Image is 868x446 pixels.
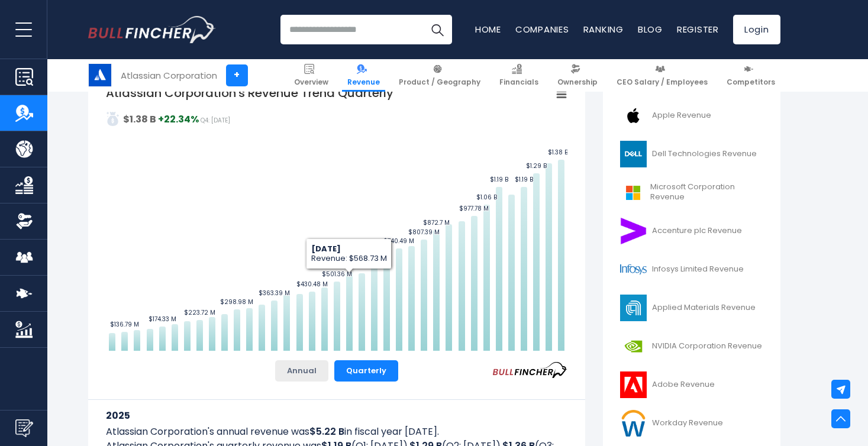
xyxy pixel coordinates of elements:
img: Bullfincher logo [88,16,216,43]
h3: 2025 [106,408,567,423]
a: Product / Geography [393,59,486,92]
button: Search [422,15,452,44]
a: Login [733,15,780,44]
a: Adobe Revenue [612,369,772,401]
tspan: Atlassian Corporation's Revenue Trend Quarterly [106,85,393,101]
p: Atlassian Corporation's annual revenue was in fiscal year [DATE]. [106,425,567,439]
a: Blog [638,23,663,35]
img: ADBE logo [619,371,648,398]
text: $614.02 M [359,254,389,263]
text: $363.39 M [258,289,289,298]
a: Financials [494,59,544,92]
text: $430.48 M [296,280,327,289]
img: TEAM logo [89,64,111,86]
a: Dell Technologies Revenue [612,138,772,170]
span: Financials [499,77,538,87]
a: Companies [515,23,569,35]
text: $1.29 B [525,161,546,170]
span: Revenue [347,77,380,87]
text: $977.78 M [459,204,489,213]
text: $174.33 M [148,315,176,324]
a: Applied Materials Revenue [612,292,772,324]
a: Microsoft Corporation Revenue [612,176,772,209]
img: sdcsa [106,112,120,126]
a: Competitors [721,59,780,92]
text: $1.06 B [476,193,496,202]
text: $1.19 B [514,175,533,184]
a: Overview [289,59,334,92]
a: Ownership [552,59,603,92]
span: Overview [294,77,328,87]
span: Product / Geography [399,77,480,87]
img: WDAY logo [619,410,648,437]
img: Ownership [15,212,33,230]
text: $298.98 M [220,298,253,306]
a: Workday Revenue [612,407,772,439]
a: Go to homepage [88,16,215,43]
img: AMAT logo [619,295,648,321]
text: $740.49 M [383,237,414,245]
a: CEO Salary / Employees [611,59,713,92]
button: Quarterly [334,360,398,382]
a: NVIDIA Corporation Revenue [612,330,772,363]
img: MSFT logo [619,179,647,206]
text: $872.7 M [422,218,449,227]
svg: Atlassian Corporation's Revenue Trend Quarterly [106,85,567,351]
a: Accenture plc Revenue [612,215,772,247]
a: Ranking [583,23,624,35]
text: $501.36 M [321,270,351,279]
text: $136.79 M [109,320,138,329]
span: Ownership [557,77,598,87]
img: DELL logo [619,141,648,167]
text: $1.38 B [548,148,568,157]
img: ACN logo [619,218,648,244]
a: Infosys Limited Revenue [612,253,772,286]
a: Revenue [342,59,385,92]
span: Q4: [DATE] [201,116,230,125]
img: INFY logo [619,256,648,283]
a: Register [677,23,719,35]
a: Apple Revenue [612,99,772,132]
strong: $1.38 B [123,112,156,126]
a: + [226,64,248,86]
text: $807.39 M [408,228,439,237]
span: Competitors [727,77,775,87]
img: AAPL logo [619,102,648,129]
span: CEO Salary / Employees [617,77,708,87]
text: $1.19 B [489,175,508,184]
img: NVDA logo [619,333,648,360]
button: Annual [275,360,328,382]
a: Home [475,23,501,35]
text: $223.72 M [183,308,215,317]
strong: +22.34% [158,112,199,126]
b: $5.22 B [309,425,344,438]
div: Atlassian Corporation [121,69,217,82]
